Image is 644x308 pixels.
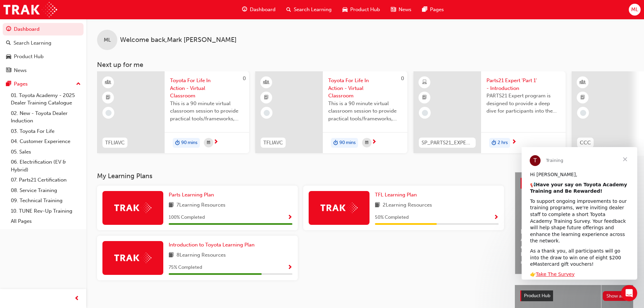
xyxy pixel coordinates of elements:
[74,294,79,303] span: prev-icon
[243,75,246,81] span: 0
[169,241,257,249] a: Introduction to Toyota Learning Plan
[176,251,226,260] span: 8 Learning Resources
[580,139,591,147] span: CCC
[422,110,428,116] span: learningRecordVerb_NONE-icon
[106,93,111,102] span: booktick-icon
[97,71,249,153] a: 0TFLIAVCToyota For Life In Action - Virtual ClassroomThis is a 90 minute virtual classroom sessio...
[287,263,292,272] button: Show Progress
[6,40,11,46] span: search-icon
[3,64,84,77] a: News
[515,172,633,274] a: Latest NewsShow allHelp Shape the Future of Toyota Academy Training and Win an eMastercard!Revolu...
[486,92,560,115] span: PARTS21 Expert program is designed to provide a deep dive for participants into the framework and...
[14,67,27,74] div: News
[3,78,84,90] button: Pages
[339,139,356,147] span: 90 mins
[287,213,292,222] button: Show Progress
[422,93,427,102] span: booktick-icon
[104,36,111,44] span: ML
[8,206,84,216] a: 10. TUNE Rev-Up Training
[375,201,380,210] span: book-icon
[264,78,269,87] span: learningResourceType_INSTRUCTOR_LED-icon
[494,215,499,221] span: Show Progress
[264,93,269,102] span: booktick-icon
[8,136,84,147] a: 04. Customer Experience
[114,253,151,263] img: Trak
[350,6,380,14] span: Product Hub
[169,251,174,260] span: book-icon
[169,264,202,271] span: 75 % Completed
[97,172,504,180] h3: My Learning Plans
[375,192,417,198] span: TFL Learning Plan
[6,54,11,60] span: car-icon
[580,78,585,87] span: learningResourceType_INSTRUCTOR_LED-icon
[580,93,585,102] span: booktick-icon
[169,201,174,210] span: book-icon
[8,157,84,175] a: 06. Electrification (EV & Hybrid)
[520,290,628,301] a: Product HubShow all
[391,5,396,14] span: news-icon
[8,90,84,108] a: 01. Toyota Academy - 2025 Dealer Training Catalogue
[176,201,225,210] span: 7 Learning Resources
[281,3,337,17] a: search-iconSearch Learning
[422,5,427,14] span: pages-icon
[621,285,637,301] iframe: Intercom live chat
[14,39,51,47] div: Search Learning
[105,110,112,116] span: learningRecordVerb_NONE-icon
[492,139,496,147] span: duration-icon
[6,26,11,32] span: guage-icon
[385,3,417,17] a: news-iconNews
[286,5,291,14] span: search-icon
[8,126,84,137] a: 03. Toyota For Life
[294,6,332,14] span: Search Learning
[169,191,217,199] a: Parts Learning Plan
[170,100,244,123] span: This is a 90 minute virtual classroom session to provide practical tools/frameworks, behaviours a...
[524,293,550,299] span: Product Hub
[175,139,180,147] span: duration-icon
[365,139,368,147] span: calendar-icon
[375,191,420,199] a: TFL Learning Plan
[372,139,377,145] span: next-icon
[207,139,210,147] span: calendar-icon
[106,78,111,87] span: learningResourceType_INSTRUCTOR_LED-icon
[237,3,281,17] a: guage-iconDashboard
[629,4,641,16] button: ML
[255,71,407,153] a: 0TFLIAVCToyota For Life In Action - Virtual ClassroomThis is a 90 minute virtual classroom sessio...
[328,100,402,123] span: This is a 90 minute virtual classroom session to provide practical tools/frameworks, behaviours a...
[375,214,409,221] span: 50 % Completed
[8,216,84,227] a: All Pages
[342,5,348,14] span: car-icon
[383,201,432,210] span: 2 Learning Resources
[114,203,151,213] img: Trak
[8,175,84,185] a: 07. Parts21 Certification
[486,77,560,92] span: Parts21 Expert 'Part 1' - Introduction
[3,23,84,35] a: Dashboard
[511,139,517,145] span: next-icon
[8,108,84,126] a: 02. New - Toyota Dealer Induction
[287,215,292,221] span: Show Progress
[169,242,255,248] span: Introduction to Toyota Learning Plan
[3,2,57,17] a: Trak
[399,6,411,14] span: News
[494,213,499,222] button: Show Progress
[86,61,644,69] h3: Next up for me
[213,139,218,145] span: next-icon
[320,203,358,213] img: Trak
[328,77,402,100] span: Toyota For Life In Action - Virtual Classroom
[580,110,586,116] span: learningRecordVerb_NONE-icon
[333,139,338,147] span: duration-icon
[6,81,11,87] span: pages-icon
[3,37,84,49] a: Search Learning
[413,71,566,153] a: SP_PARTS21_EXPERTP1_1223_ELParts21 Expert 'Part 1' - IntroductionPARTS21 Expert program is design...
[417,3,449,17] a: pages-iconPages
[8,147,84,157] a: 05. Sales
